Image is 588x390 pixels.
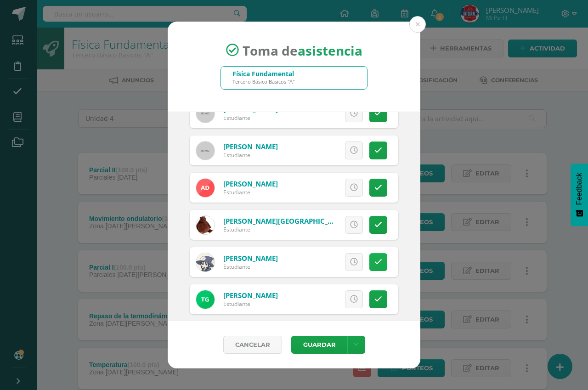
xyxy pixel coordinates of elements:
[196,104,215,123] img: 60x60
[298,41,362,59] strong: asistencia
[196,253,215,271] img: 843cb4e7438d52d3f047a0b2006d3cda.png
[223,336,282,354] a: Cancelar
[223,188,278,196] div: Estudiante
[409,16,426,33] button: Close (Esc)
[232,69,294,78] div: Física Fundamental
[223,263,278,271] div: Estudiante
[223,114,278,122] div: Estudiante
[575,173,583,205] span: Feedback
[223,216,348,226] a: [PERSON_NAME][GEOGRAPHIC_DATA]
[291,336,347,354] button: Guardar
[223,142,278,151] a: [PERSON_NAME]
[571,164,588,226] button: Feedback - Mostrar encuesta
[223,151,278,159] div: Estudiante
[223,291,278,300] a: [PERSON_NAME]
[223,226,334,233] div: Estudiante
[196,141,215,160] img: 60x60
[196,216,215,234] img: 33af7a90817447e9a52074bd2c0febc9.png
[232,78,294,85] div: Tercero Básico Basicos "A"
[223,300,278,308] div: Estudiante
[196,290,215,309] img: a3490f1ce69674fc87f874e7e741b933.png
[196,179,215,197] img: 0e5febd22b163f29521507ed4d07f17a.png
[223,179,278,188] a: [PERSON_NAME]
[243,41,362,59] span: Toma de
[223,254,278,263] a: [PERSON_NAME]
[221,67,367,89] input: Busca un grado o sección aquí...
